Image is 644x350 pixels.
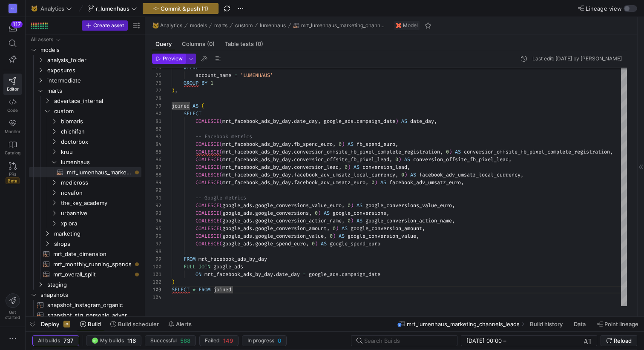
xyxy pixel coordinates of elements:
[195,141,219,148] span: COALESCE
[294,148,440,155] span: conversion_offsite_fb_pixel_complete_registration
[152,171,161,179] div: 88
[145,335,196,346] button: Successful588
[9,171,16,176] span: PRs
[371,179,374,186] span: 0
[419,171,520,178] span: facebook_adv_umsatz_local_currency
[29,167,141,177] div: Press SPACE to select this row.
[201,102,204,109] span: (
[291,179,294,186] span: .
[195,156,219,163] span: COALESCE
[3,137,22,159] a: Catalog
[5,310,20,320] span: Get started
[195,233,219,239] span: COALESCE
[446,148,449,155] span: 0
[61,117,140,126] span: biomaris
[413,156,509,163] span: conversion_offsite_fb_pixel_lead
[315,210,318,216] span: 0
[333,210,386,216] span: google_conversions
[345,164,348,171] span: 0
[333,141,336,148] span: ,
[3,159,22,188] a: PRsBeta
[143,3,218,14] button: Commit & push (1)
[327,225,330,232] span: ,
[61,208,140,218] span: urbanhive
[222,118,291,125] span: mrt_facebook_ads_by_day
[61,147,140,157] span: kruu
[407,164,410,171] span: ,
[440,148,443,155] span: ,
[364,337,450,344] input: Search Builds
[29,96,141,106] div: Press SPACE to select this row.
[195,202,219,209] span: COALESCE
[61,127,140,137] span: chichifan
[252,233,255,239] span: .
[29,147,141,157] div: Press SPACE to select this row.
[3,95,22,116] a: Code
[210,80,213,86] span: 1
[403,23,418,28] span: Model
[342,225,348,232] span: AS
[365,179,368,186] span: ,
[184,80,198,86] span: GROUP
[54,96,140,106] span: advertace_internal
[342,202,345,209] span: ,
[188,20,209,31] button: models
[3,116,22,137] a: Monitor
[195,179,219,186] span: COALESCE
[190,23,207,28] span: models
[255,225,327,232] span: google_conversion_amount
[410,171,416,178] span: AS
[461,179,464,186] span: ,
[61,178,140,188] span: medicross
[301,23,387,28] span: mrt_lumenhaus_marketing_channels_leads
[29,45,141,55] div: Press SPACE to select this row.
[29,177,141,188] div: Press SPACE to select this row.
[212,20,230,31] button: marts
[86,3,139,14] button: r_lumenhaus
[29,3,74,14] button: 🐱Analytics
[29,249,141,259] a: mrt_date_dimension​​​​​​​​​​
[342,217,345,224] span: ,
[29,126,141,137] div: Press SPACE to select this row.
[29,55,141,65] div: Press SPACE to select this row.
[152,140,161,148] div: 84
[152,186,161,194] div: 90
[47,310,132,320] span: snapshot_stg_personio_advertace__employees​​​​​​​
[152,225,161,232] div: 95
[47,300,132,310] span: snapshot_instagram_organic​​​​​​​
[61,198,140,208] span: the_key_academy
[348,164,351,171] span: )
[234,72,237,79] span: =
[219,171,222,178] span: (
[182,41,215,47] span: Columns
[152,94,161,102] div: 78
[61,137,140,147] span: doctorbox
[401,118,407,125] span: AS
[278,337,281,344] span: 0
[389,179,461,186] span: facebook_adv_umsatz_euro
[29,34,141,45] div: Press SPACE to select this row.
[180,337,190,344] span: 588
[464,148,610,155] span: conversion_offsite_fb_pixel_complete_registration
[365,202,452,209] span: google_conversions_value_euro
[247,338,274,344] span: In progress
[61,219,140,228] span: xplora
[11,21,23,28] div: 117
[195,72,231,79] span: account_name
[152,54,186,64] button: Preview
[374,179,377,186] span: )
[93,23,124,28] span: Create asset
[92,337,98,344] div: RPH
[466,337,502,344] input: Start datetime
[195,194,246,201] span: -- Google metrics
[342,141,345,148] span: )
[152,148,161,156] div: 85
[214,23,227,28] span: marts
[223,337,233,344] span: 149
[309,210,312,216] span: ,
[398,156,401,163] span: )
[401,171,404,178] span: 0
[29,167,141,177] a: mrt_lumenhaus_marketing_channels_leads​​​​​​​​​​
[54,229,140,239] span: marketing
[152,163,161,171] div: 87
